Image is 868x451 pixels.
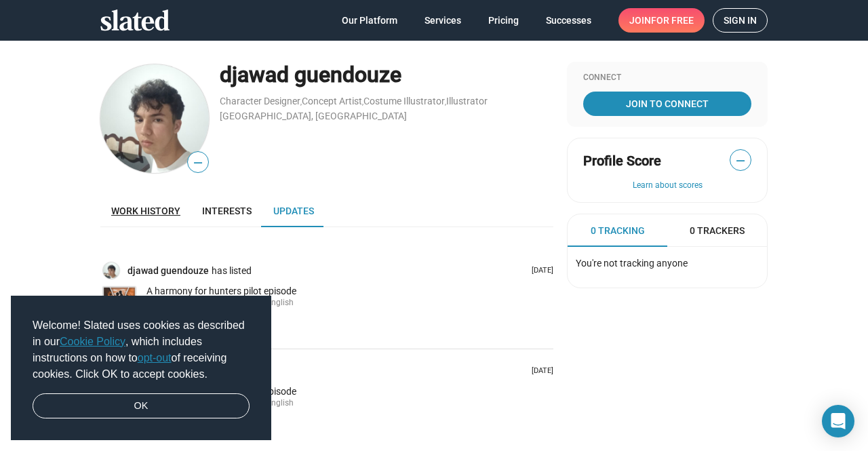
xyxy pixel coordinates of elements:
[188,154,208,172] span: —
[583,180,751,191] button: Learn about scores
[425,8,461,33] span: Services
[618,8,705,33] a: Joinfor free
[127,264,212,277] a: djawad guendouze
[362,98,363,106] span: ,
[220,60,553,90] div: djawad guendouze
[267,298,294,307] span: English
[446,96,488,106] a: Illustrator
[535,8,602,33] a: Successes
[690,224,745,237] span: 0 Trackers
[33,393,250,419] a: dismiss cookie message
[591,224,645,237] span: 0 Tracking
[576,258,688,269] span: You're not tracking anyone
[33,317,250,383] span: Welcome! Slated uses cookies as described in our , which includes instructions on how to of recei...
[445,98,446,106] span: ,
[526,266,553,276] p: [DATE]
[267,398,294,408] span: English
[586,92,749,116] span: Join To Connect
[100,64,209,173] img: djawad guendouze
[583,152,661,170] span: Profile Score
[477,8,530,33] a: Pricing
[60,336,125,347] a: Cookie Policy
[302,96,362,106] a: Concept Artist
[103,287,136,335] img: A harmony for hunters pilot episode
[146,286,296,296] span: A harmony for hunters pilot episode
[103,262,119,279] img: djawad guendouze
[262,195,325,227] a: Updates
[138,352,172,364] a: opt-out
[100,195,191,227] a: Work history
[202,205,252,216] span: Interests
[111,205,180,216] span: Work history
[724,9,757,32] span: Sign in
[220,111,407,121] a: [GEOGRAPHIC_DATA], [GEOGRAPHIC_DATA]
[273,205,314,216] span: Updates
[342,8,397,33] span: Our Platform
[730,152,751,170] span: —
[526,366,553,376] p: [DATE]
[629,8,694,33] span: Join
[300,98,302,106] span: ,
[488,8,519,33] span: Pricing
[212,264,254,277] span: has listed
[713,8,768,33] a: Sign in
[651,8,694,33] span: for free
[546,8,591,33] span: Successes
[414,8,472,33] a: Services
[363,96,445,106] a: Costume Illustrator
[11,296,271,441] div: cookieconsent
[583,92,751,116] a: Join To Connect
[822,405,854,437] div: Open Intercom Messenger
[191,195,262,227] a: Interests
[583,73,751,83] div: Connect
[331,8,408,33] a: Our Platform
[220,96,300,106] a: Character Designer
